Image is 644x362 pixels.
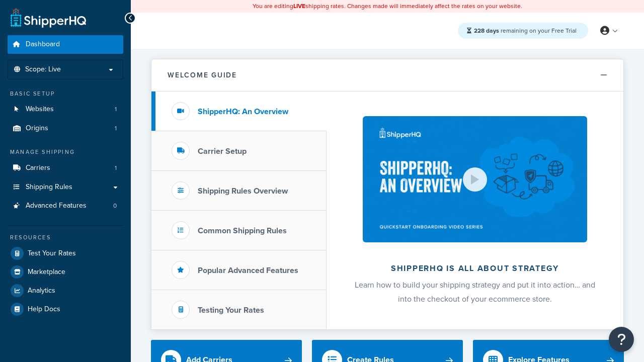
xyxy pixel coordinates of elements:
[609,327,634,352] button: Open Resource Center
[198,107,288,116] h3: ShipperHQ: An Overview
[8,263,123,281] a: Marketplace
[355,279,595,305] span: Learn how to build your shipping strategy and put it into action… and into the checkout of your e...
[8,35,123,54] a: Dashboard
[293,2,305,11] b: LIVE
[26,124,48,133] span: Origins
[26,105,54,114] span: Websites
[8,159,123,177] li: Carriers
[8,119,123,138] a: Origins1
[26,183,72,192] span: Shipping Rules
[8,233,123,242] div: Resources
[198,266,298,275] h3: Popular Advanced Features
[474,26,499,35] strong: 228 days
[168,71,237,79] h2: Welcome Guide
[151,59,623,92] button: Welcome Guide
[28,268,65,277] span: Marketplace
[115,105,117,114] span: 1
[198,306,264,315] h3: Testing Your Rates
[198,226,287,235] h3: Common Shipping Rules
[8,159,123,177] a: Carriers1
[28,249,76,258] span: Test Your Rates
[8,100,123,119] a: Websites1
[26,40,60,49] span: Dashboard
[8,119,123,138] li: Origins
[474,26,577,35] span: remaining on your Free Trial
[8,89,123,98] div: Basic Setup
[25,65,61,74] span: Scope: Live
[8,178,123,197] a: Shipping Rules
[198,147,247,156] h3: Carrier Setup
[8,282,123,300] a: Analytics
[198,187,288,196] h3: Shipping Rules Overview
[8,148,123,156] div: Manage Shipping
[8,300,123,318] a: Help Docs
[28,287,55,295] span: Analytics
[115,124,117,133] span: 1
[26,202,87,210] span: Advanced Features
[8,197,123,215] li: Advanced Features
[26,164,50,172] span: Carriers
[363,116,587,242] img: ShipperHQ is all about strategy
[8,244,123,262] a: Test Your Rates
[115,164,117,172] span: 1
[8,197,123,215] a: Advanced Features0
[353,264,597,273] h2: ShipperHQ is all about strategy
[28,305,60,314] span: Help Docs
[8,100,123,119] li: Websites
[113,202,117,210] span: 0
